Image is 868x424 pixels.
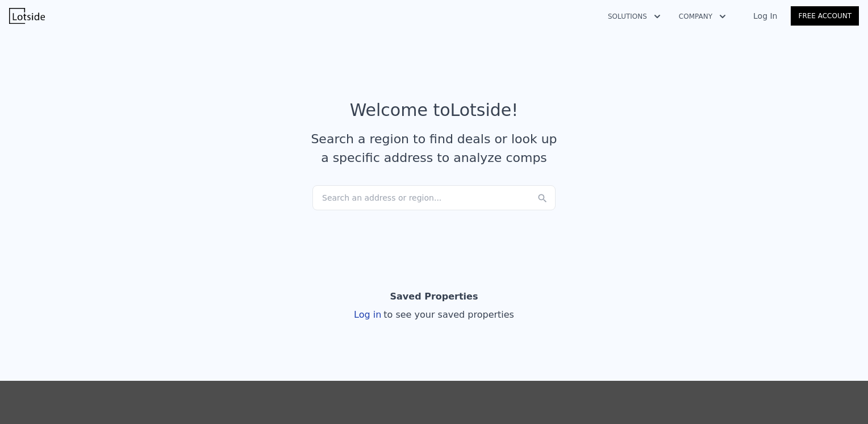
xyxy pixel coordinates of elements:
img: Lotside [9,8,45,24]
div: Saved Properties [390,285,478,308]
span: to see your saved properties [381,309,514,320]
div: Search a region to find deals or look up a specific address to analyze comps [307,130,561,167]
div: Welcome to Lotside ! [350,100,519,120]
div: Search an address or region... [312,185,556,210]
button: Company [670,6,735,27]
a: Log In [740,10,791,22]
button: Solutions [599,6,670,27]
div: Log in [354,308,514,322]
a: Free Account [791,6,859,26]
